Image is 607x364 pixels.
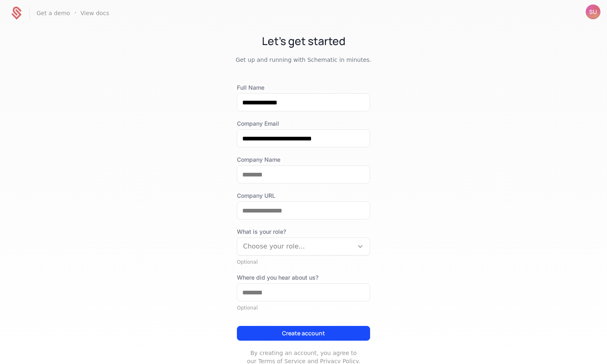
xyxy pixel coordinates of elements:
label: Company URL [237,192,370,200]
label: Where did you hear about us? [237,274,370,282]
img: Scott Urquhart [586,5,600,19]
div: Optional [237,259,370,265]
label: Company Name [237,156,370,164]
span: · [74,8,76,18]
span: What is your role? [237,228,370,236]
a: Get a demo [36,9,70,17]
a: View docs [80,9,109,17]
div: Optional [237,305,370,311]
button: Create account [237,326,370,341]
button: Open user button [586,5,600,19]
label: Full Name [237,84,370,92]
label: Company Email [237,120,370,128]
